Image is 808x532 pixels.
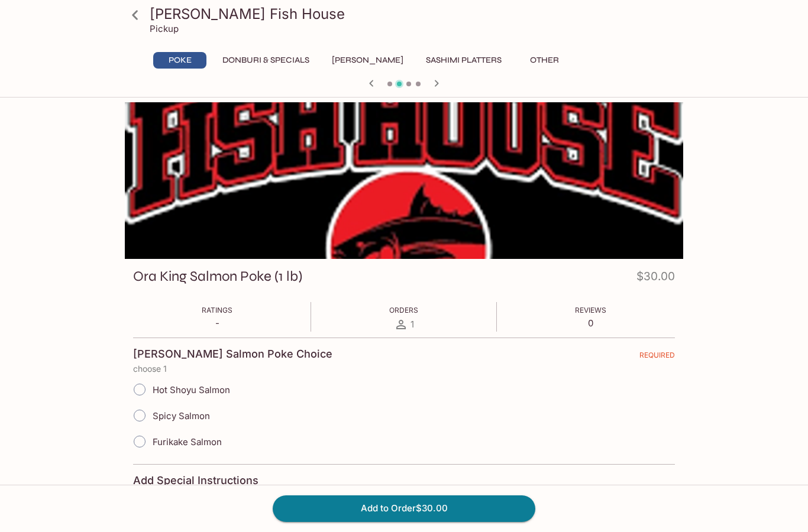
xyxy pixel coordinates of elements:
[325,52,410,69] button: [PERSON_NAME]
[636,267,675,290] h4: $30.00
[133,364,675,374] p: choose 1
[133,474,675,487] h4: Add Special Instructions
[150,5,678,23] h3: [PERSON_NAME] Fish House
[153,52,206,69] button: Poke
[575,306,606,314] span: Reviews
[133,348,332,361] h4: [PERSON_NAME] Salmon Poke Choice
[153,384,230,395] span: Hot Shoyu Salmon
[150,23,179,34] p: Pickup
[639,351,675,364] span: REQUIRED
[411,319,414,330] span: 1
[518,52,571,69] button: Other
[202,317,232,329] p: -
[389,306,418,314] span: Orders
[216,52,316,69] button: Donburi & Specials
[133,267,302,286] h3: Ora King Salmon Poke (1 lb)
[273,495,535,521] button: Add to Order$30.00
[125,102,683,259] div: Ora King Salmon Poke (1 lb)
[202,306,232,314] span: Ratings
[575,317,606,329] p: 0
[153,410,210,421] span: Spicy Salmon
[153,436,222,447] span: Furikake Salmon
[419,52,508,69] button: Sashimi Platters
